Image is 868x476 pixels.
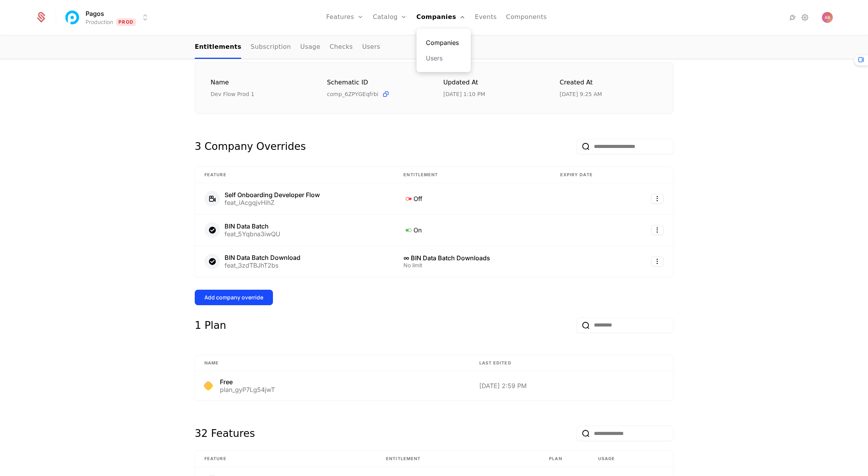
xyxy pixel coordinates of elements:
div: Name [211,78,309,88]
a: Users [362,36,380,59]
div: Add company override [204,294,263,301]
span: Pagos [86,9,104,18]
span: Prod [116,18,136,26]
div: BIN Data Batch [225,223,280,229]
div: BIN Data Batch Download [225,254,300,261]
div: feat_5Yqbna3iwQU [225,231,280,237]
div: [DATE] 2:59 PM [479,383,664,389]
img: Pagos [63,8,82,27]
div: Self Onboarding Developer Flow [225,192,320,198]
div: plan_gyP7Lg54jwT [220,387,275,393]
div: Schematic ID [327,78,425,87]
th: Entitlement [377,451,540,467]
img: Andy Barker [822,12,833,23]
button: Select environment [65,9,150,26]
th: Name [195,355,470,371]
div: On [403,225,541,235]
a: Users [426,53,461,63]
a: Subscription [250,36,291,59]
a: Entitlements [195,36,241,59]
span: comp_6ZPYGEqfrbi [327,90,379,98]
div: 3 Company Overrides [195,139,306,154]
th: Last edited [470,355,673,371]
th: Expiry date [551,167,627,183]
div: 8/21/25, 1:10 PM [443,90,485,98]
button: Select action [651,225,664,235]
div: Free [220,379,275,385]
div: 1 Plan [195,318,226,333]
div: 8/21/25, 9:25 AM [560,90,602,98]
a: Companies [426,38,461,47]
a: Checks [329,36,353,59]
a: Settings [800,13,810,22]
button: Open user button [822,12,833,23]
div: ∞ BIN Data Batch Downloads [403,255,541,261]
nav: Main [195,36,673,59]
div: feat_iAcgqjvHihZ [225,199,320,206]
div: Production [86,18,113,26]
th: Feature [195,451,377,467]
th: Usage [589,451,673,467]
a: Usage [300,36,321,59]
th: Entitlement [394,167,551,183]
button: Select action [651,194,664,204]
div: No limit [403,263,541,268]
th: plan [540,451,588,467]
div: Created at [560,78,658,88]
div: 32 Features [195,426,255,441]
a: Integrations [788,13,797,22]
div: feat_3zdTBJhT2bs [225,262,300,268]
button: Select action [651,256,664,266]
th: Feature [195,167,394,183]
div: Updated at [443,78,541,88]
div: Off [403,194,541,204]
div: Dev Flow Prod 1 [211,90,309,98]
button: Add company override [195,290,273,305]
ul: Choose Sub Page [195,36,380,59]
